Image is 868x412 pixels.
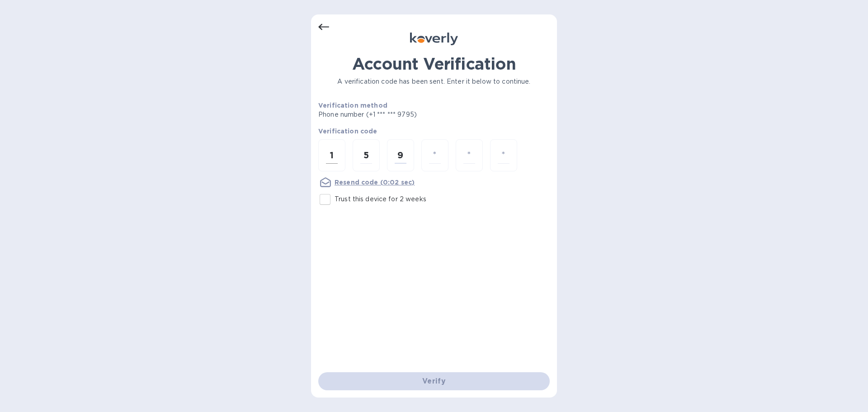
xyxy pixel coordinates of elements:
[318,110,486,119] p: Phone number (+1 *** *** 9795)
[318,102,387,109] b: Verification method
[318,127,550,136] p: Verification code
[335,179,415,186] u: Resend code (0:02 sec)
[318,54,550,73] h1: Account Verification
[335,194,426,204] p: Trust this device for 2 weeks
[318,77,550,86] p: A verification code has been sent. Enter it below to continue.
